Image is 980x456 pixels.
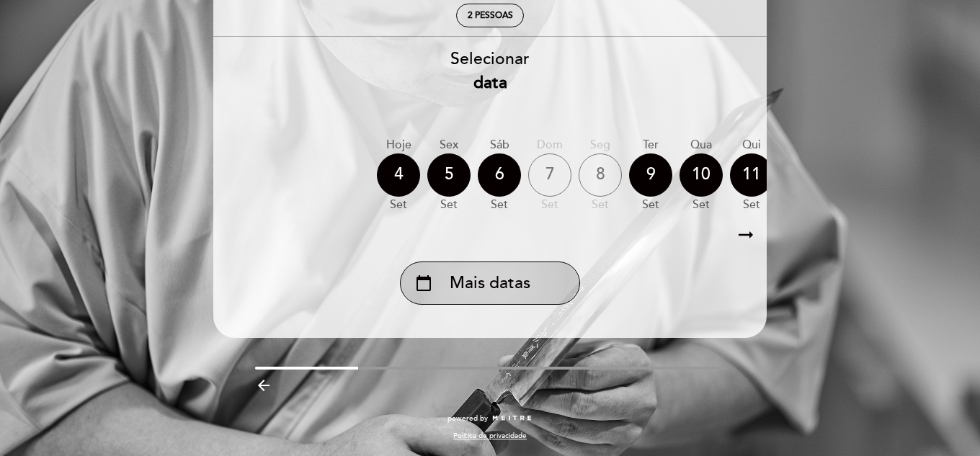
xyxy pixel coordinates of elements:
div: 6 [478,153,521,197]
div: Sex [427,137,471,153]
div: Sáb [478,137,521,153]
div: set [427,197,471,213]
div: set [528,197,571,213]
div: Ter [629,137,672,153]
i: arrow_right_alt [735,220,757,251]
div: 8 [579,153,622,197]
div: 9 [629,153,672,197]
div: set [579,197,622,213]
div: 7 [528,153,571,197]
div: Dom [528,137,571,153]
span: Mais datas [450,272,530,295]
div: Hoje [377,137,420,153]
div: set [680,197,723,213]
i: arrow_backward [255,377,272,394]
div: 5 [427,153,471,197]
div: set [629,197,672,213]
div: set [377,197,420,213]
span: powered by [447,413,488,424]
div: 4 [377,153,420,197]
a: Política de privacidade [453,431,527,441]
span: 2 pessoas [468,10,513,21]
div: set [478,197,521,213]
div: Qui [730,137,773,153]
i: calendar_today [415,271,432,295]
div: Qua [680,137,723,153]
div: 11 [730,153,773,197]
div: Seg [579,137,622,153]
div: 10 [680,153,723,197]
b: data [473,73,507,93]
img: MEITRE [491,415,533,422]
div: set [730,197,773,213]
a: powered by [447,413,533,424]
div: Selecionar [213,48,767,95]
